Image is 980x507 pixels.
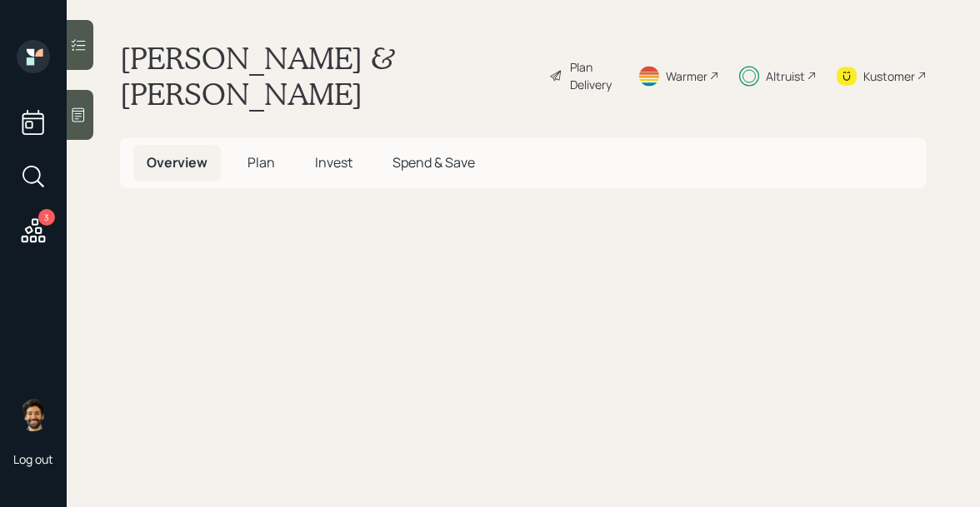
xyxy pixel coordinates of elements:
div: Kustomer [863,67,915,85]
div: 3 [38,209,55,226]
span: Overview [147,153,207,171]
img: eric-schwartz-headshot.png [17,398,50,431]
div: Log out [13,451,53,467]
span: Spend & Save [392,153,475,171]
div: Warmer [666,67,707,85]
div: Altruist [766,67,805,85]
h1: [PERSON_NAME] & [PERSON_NAME] [120,40,536,112]
span: Invest [315,153,352,171]
div: Plan Delivery [570,58,617,93]
span: Plan [247,153,275,171]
